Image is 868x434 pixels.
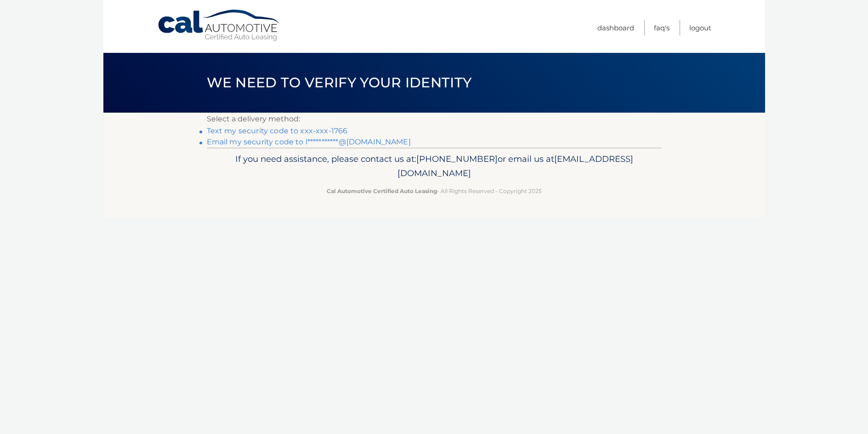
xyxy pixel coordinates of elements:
[416,154,498,164] span: [PHONE_NUMBER]
[213,186,656,196] p: - All Rights Reserved - Copyright 2025
[327,188,437,194] strong: Cal Automotive Certified Auto Leasing
[213,152,656,181] p: If you need assistance, please contact us at: or email us at
[597,20,634,35] a: Dashboard
[689,20,711,35] a: Logout
[207,74,472,91] span: We need to verify your identity
[654,20,669,35] a: FAQ's
[157,9,281,42] a: Cal Automotive
[207,126,348,135] a: Text my security code to xxx-xxx-1766
[207,113,662,126] p: Select a delivery method:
